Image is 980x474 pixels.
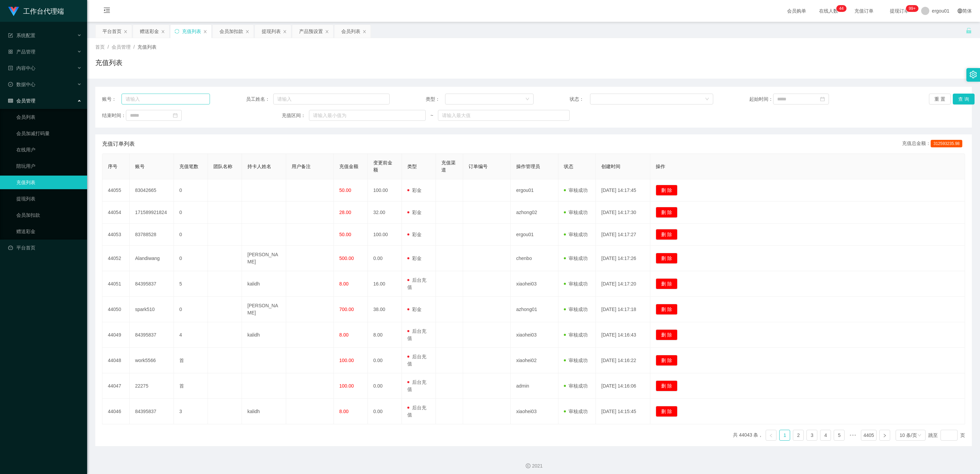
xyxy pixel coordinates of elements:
[564,383,588,389] span: 审核成功
[368,271,402,297] td: 16.00
[174,399,208,424] td: 3
[179,164,198,169] span: 充值笔数
[368,224,402,246] td: 100.00
[820,430,831,440] a: 4
[902,140,965,148] div: 充值总金额：
[525,97,529,102] i: 图标: down
[656,355,677,366] button: 删 除
[407,307,422,312] span: 彩金
[564,358,588,363] span: 审核成功
[137,44,157,50] span: 充值列表
[407,187,422,193] span: 彩金
[368,348,402,373] td: 0.00
[339,332,348,338] span: 8.00
[596,322,650,348] td: [DATE] 14:16:43
[900,430,917,440] div: 10 条/页
[23,0,64,22] h1: 工作台代理端
[8,98,13,103] i: 图标: table
[368,297,402,322] td: 38.00
[511,246,558,271] td: chenbo
[526,463,530,468] i: 图标: copyright
[133,44,135,50] span: /
[102,399,130,424] td: 44046
[511,297,558,322] td: azhong01
[596,373,650,399] td: [DATE] 14:16:06
[368,201,402,224] td: 32.00
[283,30,287,34] i: 图标: close
[140,25,159,38] div: 赠送彩金
[339,187,351,193] span: 50.00
[282,112,309,119] span: 充值区间：
[839,5,842,12] p: 4
[966,28,972,34] i: 图标: unlock
[130,399,174,424] td: 84395837
[929,94,951,104] button: 重 置
[16,127,82,140] a: 会员加减打码量
[511,224,558,246] td: ergou01
[130,348,174,373] td: work5566
[8,49,35,54] span: 产品管理
[793,430,804,441] li: 2
[879,430,890,441] li: 下一页
[516,164,540,169] span: 操作管理员
[820,430,831,441] li: 4
[16,192,82,206] a: 提现列表
[102,246,130,271] td: 44052
[705,97,709,102] i: 图标: down
[906,5,918,12] sup: 1013
[564,332,588,338] span: 审核成功
[564,164,573,169] span: 状态
[102,96,121,103] span: 账号：
[601,164,620,169] span: 创建时间
[95,58,122,68] h1: 充值列表
[407,379,426,392] span: 后台充值
[124,30,128,34] i: 图标: close
[368,179,402,201] td: 100.00
[174,224,208,246] td: 0
[407,164,417,169] span: 类型
[407,405,426,418] span: 后台充值
[16,176,82,189] a: 充值列表
[339,164,358,169] span: 充值金额
[969,71,977,78] i: 图标: setting
[102,179,130,201] td: 44055
[8,7,19,16] img: logo.9652507e.png
[339,358,354,363] span: 100.00
[130,297,174,322] td: spark510
[958,9,962,13] i: 图标: global
[806,430,817,441] li: 3
[596,179,650,201] td: [DATE] 14:17:45
[769,434,773,438] i: 图标: left
[339,383,354,389] span: 100.00
[407,328,426,341] span: 后台充值
[596,297,650,322] td: [DATE] 14:17:18
[108,164,117,169] span: 序号
[407,354,426,366] span: 后台充值
[883,434,887,438] i: 图标: right
[511,201,558,224] td: azhong02
[820,97,825,101] i: 图标: calendar
[102,224,130,246] td: 44053
[368,399,402,424] td: 0.00
[816,9,842,13] span: 在线人数
[931,140,962,147] span: 312593235.98
[108,44,109,50] span: /
[953,94,975,104] button: 查 询
[174,246,208,271] td: 0
[174,348,208,373] td: 首
[834,430,844,440] a: 5
[130,322,174,348] td: 84395837
[836,5,846,12] sup: 44
[8,98,35,103] span: 会员管理
[749,96,773,103] span: 起始时间：
[325,30,329,34] i: 图标: close
[242,399,286,424] td: kalidh
[242,322,286,348] td: kalidh
[102,348,130,373] td: 44048
[341,25,360,38] div: 会员列表
[564,256,588,261] span: 审核成功
[511,322,558,348] td: xiaohei03
[130,179,174,201] td: 83042665
[174,179,208,201] td: 0
[564,187,588,193] span: 审核成功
